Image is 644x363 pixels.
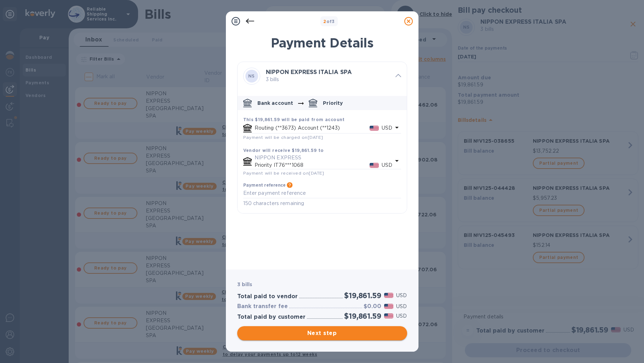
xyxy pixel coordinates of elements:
[382,124,392,132] p: USD
[237,314,306,321] h3: Total paid by customer
[255,161,370,169] p: Priority IT76***1068
[243,170,324,176] span: Payment will be received on [DATE]
[237,35,407,50] h1: Payment Details
[243,117,345,122] b: This $19,861.59 will be paid from account
[243,199,401,208] p: 150 characters remaining
[243,135,323,140] span: Payment will be charged on [DATE]
[370,126,379,131] img: USD
[238,62,407,90] div: NSNIPPON EXPRESS ITALIA SPA 3 bills
[323,19,335,24] b: of 3
[384,304,394,309] img: USD
[384,313,394,318] img: USD
[237,326,407,340] button: Next step
[266,76,390,83] p: 3 bills
[396,303,407,310] p: USD
[344,312,381,321] h2: $19,861.59
[370,163,379,168] img: USD
[238,93,407,213] div: default-method
[384,293,394,298] img: USD
[243,148,324,153] b: Vendor will receive $19,861.59 to
[266,69,352,75] b: NIPPON EXPRESS ITALIA SPA
[243,183,285,188] h3: Payment reference
[237,293,298,300] h3: Total paid to vendor
[396,312,407,320] p: USD
[243,329,401,338] span: Next step
[255,154,393,161] p: NIPPON EXPRESS
[344,291,381,300] h2: $19,861.59
[323,100,343,107] p: Priority
[364,303,381,310] h3: $0.00
[248,73,255,79] b: NS
[396,292,407,299] p: USD
[257,100,293,107] p: Bank account
[237,282,252,287] b: 3 bills
[382,161,392,169] p: USD
[323,19,326,24] span: 2
[237,303,288,310] h3: Bank transfer fee
[255,124,370,132] p: Routing (**3673) Account (**1243)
